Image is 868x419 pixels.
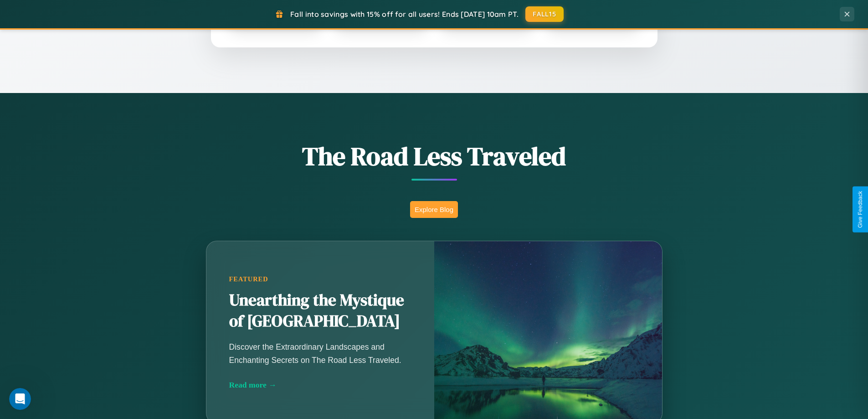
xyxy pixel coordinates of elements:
button: Explore Blog [410,201,458,218]
button: FALL15 [525,6,564,22]
div: Featured [229,275,411,283]
div: Read more → [229,380,411,390]
div: Give Feedback [857,191,863,228]
p: Discover the Extraordinary Landscapes and Enchanting Secrets on The Road Less Traveled. [229,341,411,366]
iframe: Intercom live chat [9,388,31,410]
h2: Unearthing the Mystique of [GEOGRAPHIC_DATA] [229,290,411,332]
h1: The Road Less Traveled [161,139,708,174]
span: Fall into savings with 15% off for all users! Ends [DATE] 10am PT. [290,10,519,19]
